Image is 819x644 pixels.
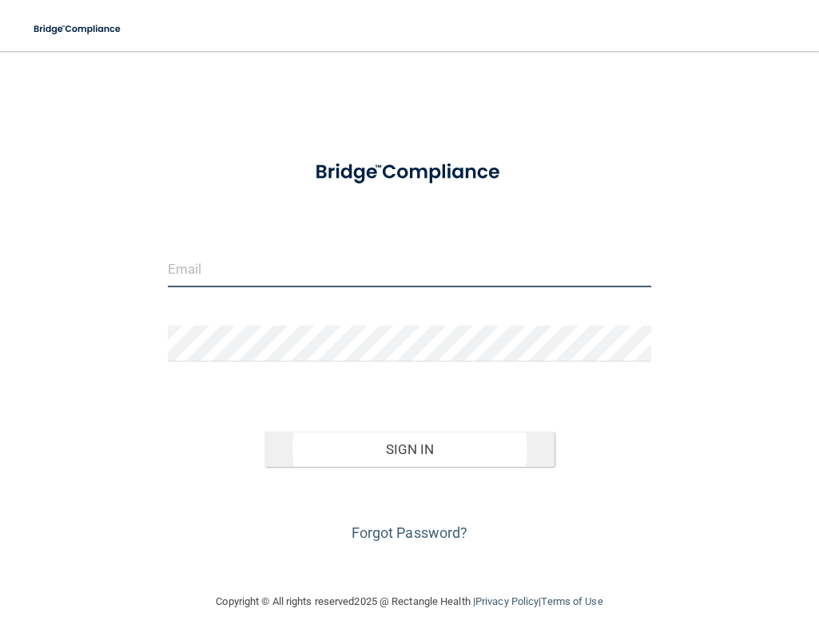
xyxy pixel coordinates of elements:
input: Email [168,251,651,287]
div: Copyright © All rights reserved 2025 @ Rectangle Health | | [118,576,702,627]
button: Sign In [264,432,555,467]
a: Forgot Password? [352,524,468,541]
img: bridge_compliance_login_screen.278c3ca4.svg [24,13,132,45]
a: Terms of Use [541,595,602,607]
img: bridge_compliance_login_screen.278c3ca4.svg [295,147,524,198]
a: Privacy Policy [475,595,539,607]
